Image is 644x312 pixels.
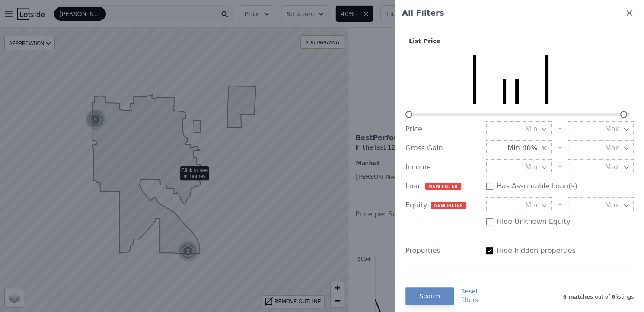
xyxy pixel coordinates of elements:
button: Max [568,159,634,175]
button: Min [486,159,552,175]
div: List Price [405,37,634,45]
span: Min [525,124,537,134]
span: 6 [610,294,615,300]
span: 6 matches [563,294,593,300]
span: NEW FILTER [431,202,466,209]
span: Min [525,200,537,210]
span: Max [605,124,619,134]
label: Hide Unknown Equity [497,216,571,227]
span: All Filters [402,7,444,19]
div: - [558,159,561,175]
div: Price [405,124,479,134]
label: Hide hidden properties [497,245,576,256]
button: Max [568,197,634,213]
button: Max [568,121,634,137]
div: Properties [405,245,479,256]
button: Min 40% [486,140,552,156]
button: Search [405,287,454,305]
div: Loan [405,181,479,191]
span: NEW FILTER [425,183,461,190]
span: Max [605,162,619,172]
div: Income [405,162,479,172]
button: Min [486,121,552,137]
div: Structure [405,278,438,287]
span: Max [605,143,619,153]
span: Min [525,162,537,172]
div: - [558,121,561,137]
button: Min [486,197,552,213]
div: - [558,197,561,213]
span: Max [605,200,619,210]
div: Gross Gain [405,143,479,153]
button: Max [568,140,634,156]
span: Min 40% [507,143,537,153]
div: - [558,140,561,156]
div: Equity [405,200,479,210]
label: Has Assumable Loan(s) [497,181,577,191]
div: out of listings [478,292,634,300]
button: Resetfilters [461,287,478,304]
